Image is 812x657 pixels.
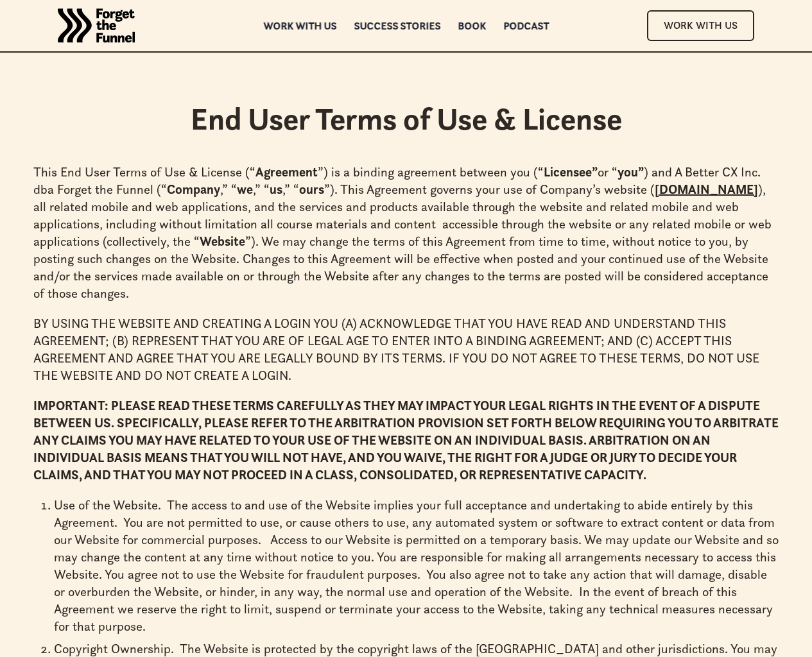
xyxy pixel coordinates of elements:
strong: ours [299,181,324,198]
p: BY USING THE WEBSITE AND CREATING A LOGIN YOU (A) ACKNOWLEDGE THAT YOU HAVE READ AND UNDERSTAND T... [33,315,779,384]
strong: us [270,181,282,198]
strong: Company [167,181,220,198]
a: Success Stories [354,21,440,30]
strong: Website [200,233,245,250]
li: Use of the Website. The access to and use of the Website implies your full acceptance and underta... [54,497,779,635]
strong: we [237,181,253,198]
a: Book [458,21,486,30]
a: Podcast [503,21,549,30]
a: Work With Us [647,10,754,40]
h2: End User Terms of Use & License [33,101,779,138]
p: This End User Terms of Use & License (“ ”) is a binding agreement between you (“ or “ ) and A Bet... [33,164,779,302]
strong: IMPORTANT: PLEASE READ THESE TERMS CAREFULLY AS THEY MAY IMPACT YOUR LEGAL RIGHTS IN THE EVENT OF... [33,397,779,483]
a: Work with us [263,21,336,30]
strong: Licensee” [544,164,598,180]
strong: Agreement [255,164,318,180]
strong: you” [618,164,644,180]
a: [DOMAIN_NAME] [655,182,758,197]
